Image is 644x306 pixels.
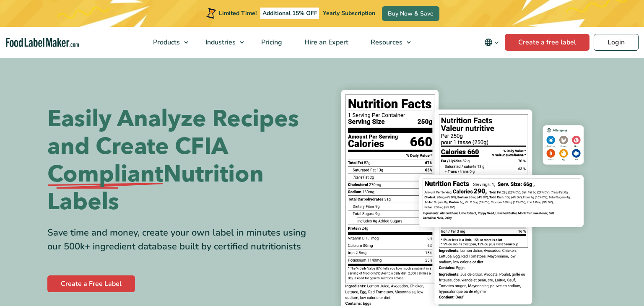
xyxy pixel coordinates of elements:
a: Resources [360,27,415,58]
span: Compliant [47,161,163,188]
span: Additional 15% OFF [260,8,319,19]
a: Create a Free Label [47,275,135,292]
span: Yearly Subscription [323,9,375,17]
a: Login [594,34,639,51]
a: Hire an Expert [293,27,358,58]
span: Resources [368,38,403,47]
h1: Easily Analyze Recipes and Create CFIA Nutrition Labels [47,105,316,216]
span: Products [151,38,181,47]
a: Industries [195,27,248,58]
span: Hire an Expert [302,38,349,47]
a: Create a free label [505,34,589,51]
span: Pricing [259,38,283,47]
button: Change language [478,34,505,51]
span: Industries [203,38,236,47]
a: Pricing [250,27,291,58]
a: Buy Now & Save [382,6,439,21]
a: Food Label Maker homepage [6,38,79,47]
a: Products [142,27,192,58]
div: Save time and money, create your own label in minutes using our 500k+ ingredient database built b... [47,226,316,254]
span: Limited Time! [219,9,257,17]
